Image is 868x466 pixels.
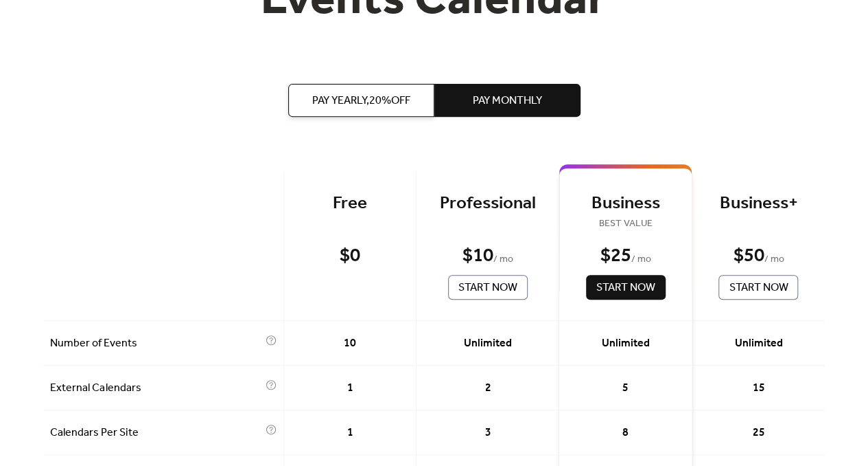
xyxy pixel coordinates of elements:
[464,335,512,352] span: Unlimited
[764,252,784,268] span: / mo
[586,275,666,300] button: Start Now
[600,244,631,268] div: $ 25
[622,425,629,441] span: 8
[347,380,353,397] span: 1
[752,380,764,397] span: 15
[50,425,262,441] span: Calendars Per Site
[602,335,650,352] span: Unlimited
[473,93,542,109] span: Pay Monthly
[344,335,356,352] span: 10
[752,425,764,441] span: 25
[458,280,517,296] span: Start Now
[448,275,528,300] button: Start Now
[50,335,262,352] span: Number of Events
[580,216,671,232] span: BEST VALUE
[729,280,788,296] span: Start Now
[484,380,491,397] span: 2
[713,192,804,215] div: Business+
[631,252,651,268] span: / mo
[340,244,360,268] div: $ 0
[733,244,764,268] div: $ 50
[484,425,491,441] span: 3
[434,84,580,117] button: Pay Monthly
[288,84,434,117] button: Pay Yearly,20%off
[305,192,396,215] div: Free
[622,380,629,397] span: 5
[580,192,671,215] div: Business
[347,425,353,441] span: 1
[596,280,655,296] span: Start Now
[312,93,410,109] span: Pay Yearly, 20% off
[437,192,538,215] div: Professional
[734,335,782,352] span: Unlimited
[462,244,493,268] div: $ 10
[50,380,262,397] span: External Calendars
[493,252,513,268] span: / mo
[718,275,798,300] button: Start Now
